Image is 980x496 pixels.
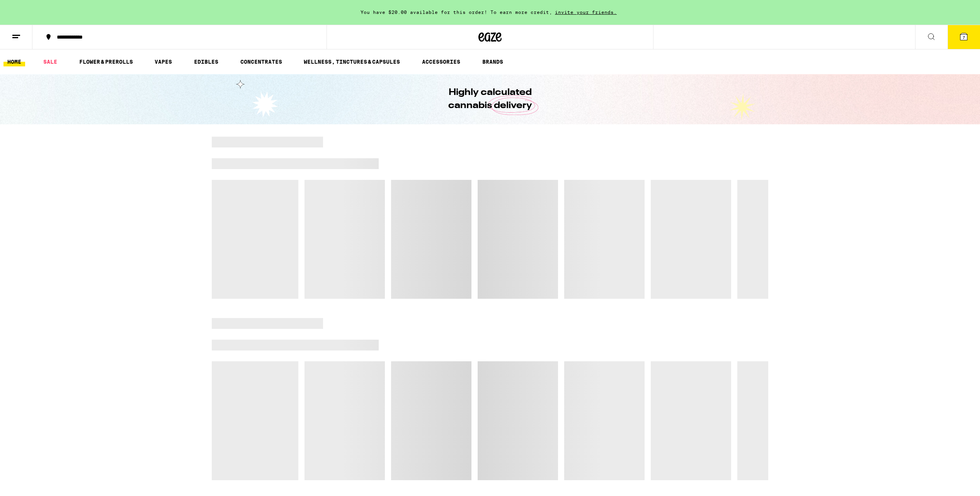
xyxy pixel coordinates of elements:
[151,57,176,66] a: VAPES
[39,57,61,66] a: SALE
[418,57,464,66] a: ACCESSORIES
[552,10,619,15] span: invite your friends.
[190,57,222,66] a: EDIBLES
[3,57,25,66] a: HOME
[361,10,552,15] span: You have $20.00 available for this order! To earn more credit,
[963,35,965,40] span: 7
[426,86,554,112] h1: Highly calculated cannabis delivery
[75,57,137,66] a: FLOWER & PREROLLS
[478,57,507,66] a: BRANDS
[300,57,404,66] a: WELLNESS, TINCTURES & CAPSULES
[236,57,286,66] a: CONCENTRATES
[948,25,980,49] button: 7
